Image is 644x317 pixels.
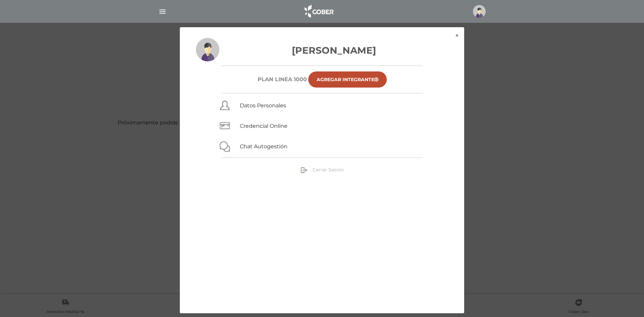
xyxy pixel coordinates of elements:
a: Datos Personales [240,102,286,109]
img: profile-placeholder.svg [473,5,486,18]
a: Cerrar Sesión [301,166,344,172]
img: profile-placeholder.svg [196,38,219,61]
h3: [PERSON_NAME] [196,43,448,57]
img: logo_cober_home-white.png [301,3,336,19]
button: × [450,27,464,44]
img: sign-out.png [301,167,307,173]
img: Cober_menu-lines-white.svg [158,7,167,16]
a: Agregar Integrante [308,71,387,88]
h6: Plan Linea 1000 [258,76,307,83]
a: Chat Autogestión [240,143,287,150]
span: Cerrar Sesión [313,167,344,173]
a: Credencial Online [240,123,287,129]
